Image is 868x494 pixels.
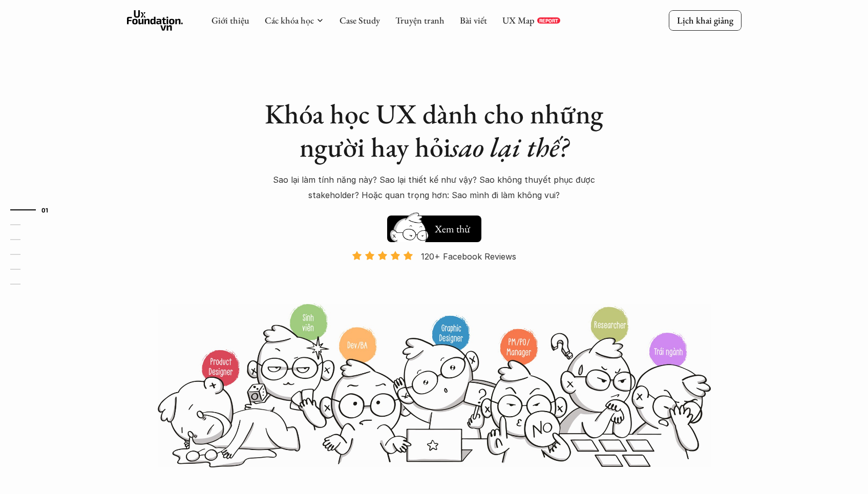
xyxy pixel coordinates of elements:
[421,249,516,264] p: 120+ Facebook Reviews
[343,250,525,302] a: 120+ Facebook Reviews
[387,210,481,242] a: Xem thử
[255,97,613,164] h1: Khóa học UX dành cho những người hay hỏi
[340,14,380,26] a: Case Study
[41,206,49,213] strong: 01
[265,14,314,26] a: Các khóa học
[460,14,487,26] a: Bài viết
[502,14,535,26] a: UX Map
[255,172,613,203] p: Sao lại làm tính năng này? Sao lại thiết kế như vậy? Sao không thuyết phục được stakeholder? Hoặc...
[211,14,249,26] a: Giới thiệu
[433,222,471,236] h5: Xem thử
[669,10,742,30] a: Lịch khai giảng
[539,17,558,24] p: REPORT
[10,204,59,216] a: 01
[451,129,568,165] em: sao lại thế?
[395,14,444,26] a: Truyện tranh
[677,14,733,26] p: Lịch khai giảng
